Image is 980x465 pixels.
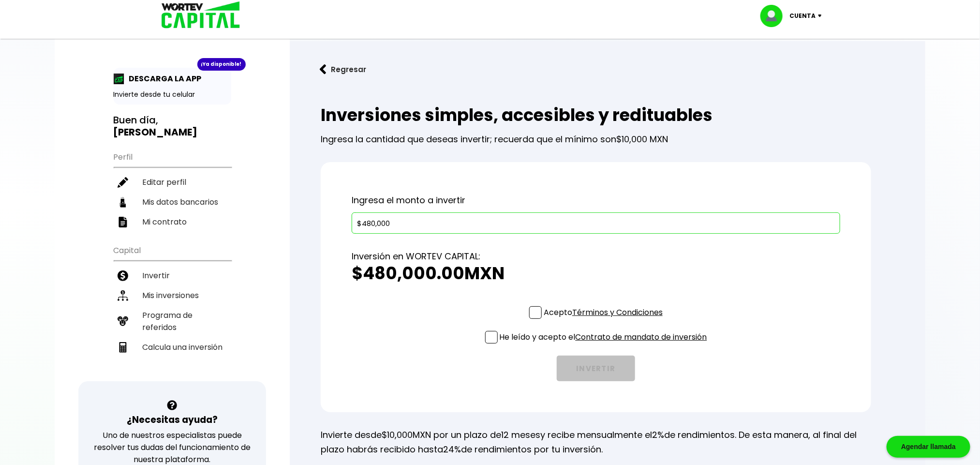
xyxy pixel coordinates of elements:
button: Regresar [305,57,381,82]
p: Acepto [544,306,663,318]
div: Agendar llamada [887,436,970,458]
a: Editar perfil [114,172,231,192]
p: Invierte desde MXN por un plazo de y recibe mensualmente el de rendimientos. De esta manera, al f... [321,428,871,457]
p: Ingresa la cantidad que deseas invertir; recuerda que el mínimo son [321,125,871,147]
img: recomiendanos-icon.9b8e9327.svg [118,316,128,327]
ul: Capital [114,240,231,381]
a: Mis datos bancarios [114,192,231,212]
p: He leído y acepto el [500,331,707,343]
img: flecha izquierda [320,64,327,75]
a: Contrato de mandato de inversión [576,331,707,343]
p: Invierte desde tu celular [114,90,231,100]
a: Programa de referidos [114,305,231,337]
a: Mi contrato [114,212,231,232]
p: Cuenta [789,9,816,23]
ul: Perfil [114,146,231,232]
p: Ingresa el monto a invertir [352,193,840,208]
img: invertir-icon.b3b967d7.svg [118,270,128,281]
img: inversiones-icon.6695dc30.svg [118,290,128,301]
a: Términos y Condiciones [572,307,663,318]
b: [PERSON_NAME] [114,125,198,139]
button: INVERTIR [557,356,635,381]
span: $10,000 [382,429,413,441]
p: DESCARGA LA APP [124,73,202,85]
img: profile-image [760,5,789,27]
h3: ¿Necesitas ayuda? [127,413,218,427]
img: icon-down [816,15,829,17]
span: 24% [443,443,461,455]
img: editar-icon.952d3147.svg [118,177,128,188]
a: flecha izquierdaRegresar [305,57,910,82]
h3: Buen día, [114,114,231,138]
a: Mis inversiones [114,285,231,305]
span: 2% [652,429,664,441]
h2: Inversiones simples, accesibles y redituables [321,105,871,125]
a: Calcula una inversión [114,337,231,357]
span: $10,000 MXN [616,133,668,145]
img: calculadora-icon.17d418c4.svg [118,342,128,353]
span: 12 meses [501,429,540,441]
img: datos-icon.10cf9172.svg [118,197,128,208]
img: app-icon [114,74,124,84]
h2: $480,000.00 MXN [352,264,840,283]
div: ¡Ya disponible! [197,58,246,71]
a: Invertir [114,266,231,285]
img: contrato-icon.f2db500c.svg [118,217,128,227]
p: Inversión en WORTEV CAPITAL: [352,249,840,264]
